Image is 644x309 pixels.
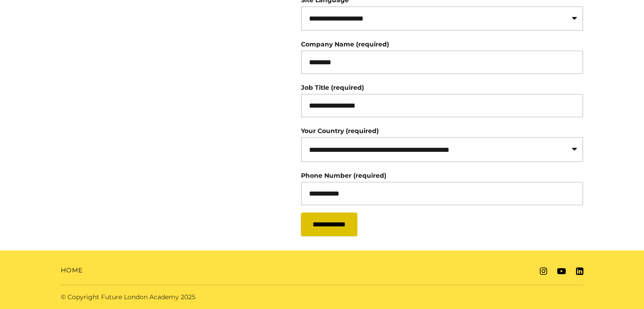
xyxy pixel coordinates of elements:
[54,292,322,302] div: © Copyright Future London Academy 2025
[301,38,389,50] label: Company Name (required)
[301,127,379,135] label: Your Country (required)
[301,81,364,94] label: Job Title (required)
[301,169,386,182] label: Phone Number (required)
[61,266,83,275] a: Home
